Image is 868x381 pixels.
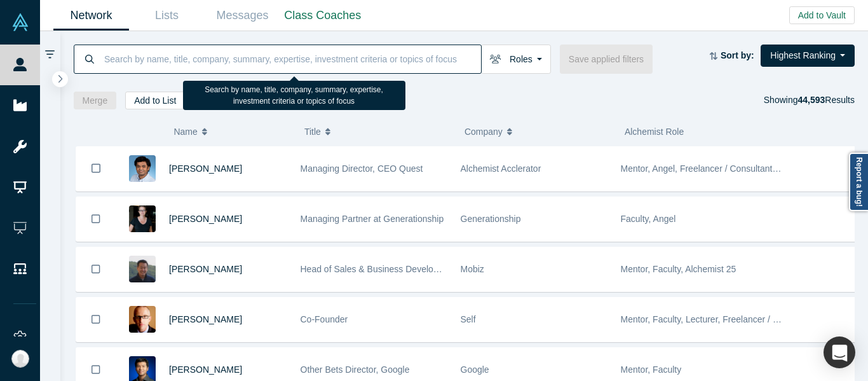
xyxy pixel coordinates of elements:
[461,214,521,224] span: Generationship
[76,197,116,241] button: Bookmark
[205,1,280,31] a: Messages
[461,364,489,375] span: Google
[129,256,156,282] img: Michael Chang's Profile Image
[169,314,242,324] a: [PERSON_NAME]
[721,50,754,60] strong: Sort by:
[280,1,365,31] a: Class Coaches
[304,118,321,145] span: Title
[173,118,197,145] span: Name
[301,264,493,274] span: Head of Sales & Business Development (interim)
[76,298,116,342] button: Bookmark
[849,153,868,211] a: Report a bug!
[74,92,117,109] button: Merge
[11,350,29,368] img: Michelle Ann Chua's Account
[621,214,676,224] span: Faculty, Angel
[461,314,476,324] span: Self
[53,1,129,31] a: Network
[169,264,242,274] a: [PERSON_NAME]
[129,306,156,333] img: Robert Winder's Profile Image
[11,13,29,31] img: Alchemist Vault Logo
[129,155,156,182] img: Gnani Palanikumar's Profile Image
[461,163,541,174] span: Alchemist Acclerator
[169,214,242,224] a: [PERSON_NAME]
[304,118,451,145] button: Title
[797,95,825,105] strong: 44,593
[169,163,242,174] a: [PERSON_NAME]
[301,364,410,375] span: Other Bets Director, Google
[621,364,682,375] span: Mentor, Faculty
[481,45,551,74] button: Roles
[301,314,348,324] span: Co-Founder
[797,95,855,105] span: Results
[173,118,291,145] button: Name
[465,118,611,145] button: Company
[129,1,205,31] a: Lists
[465,118,503,145] span: Company
[789,6,855,24] button: Add to Vault
[129,205,156,232] img: Rachel Chalmers's Profile Image
[76,146,116,191] button: Bookmark
[461,264,484,274] span: Mobiz
[301,163,423,174] span: Managing Director, CEO Quest
[76,247,116,291] button: Bookmark
[169,364,242,375] a: [PERSON_NAME]
[621,264,736,274] span: Mentor, Faculty, Alchemist 25
[560,45,653,74] button: Save applied filters
[761,45,855,67] button: Highest Ranking
[625,127,684,137] span: Alchemist Role
[301,214,444,224] span: Managing Partner at Generationship
[764,92,855,109] div: Showing
[125,92,185,109] button: Add to List
[103,44,481,74] input: Search by name, title, company, summary, expertise, investment criteria or topics of focus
